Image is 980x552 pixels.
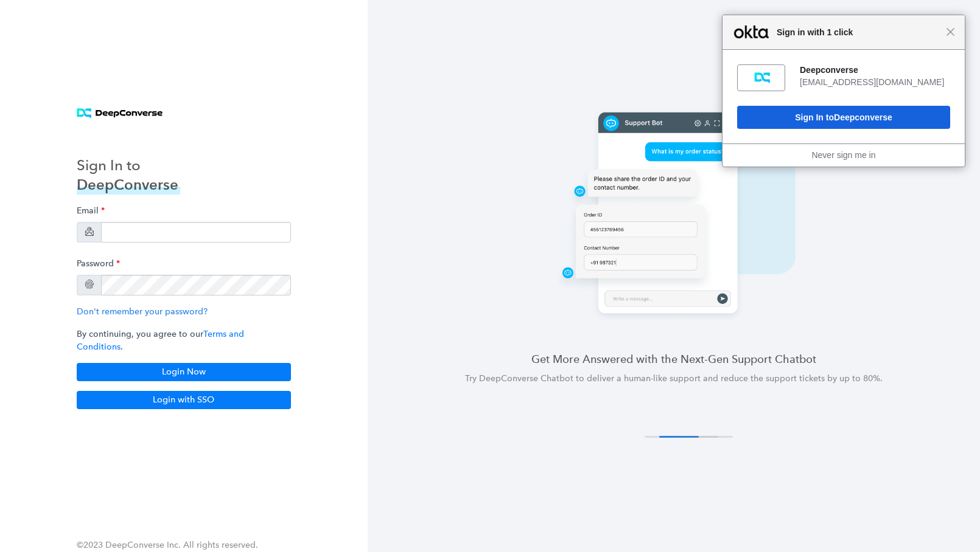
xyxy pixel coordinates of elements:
[465,373,883,384] span: Try DeepConverse Chatbot to deliver a human-like support and reduce the support tickets by up to ...
[834,112,892,122] span: Deepconverse
[693,436,733,438] button: 4
[679,436,718,438] button: 3
[752,68,771,88] img: fs0pvt0g94oZNWgBn697
[645,436,684,438] button: 1
[77,391,291,409] button: Login with SSO
[77,363,291,381] button: Login Now
[77,306,208,317] a: Don't remember your password?
[659,436,699,438] button: 2
[946,27,955,36] span: Close
[77,156,180,175] h3: Sign In to
[77,329,244,352] a: Terms and Conditions
[800,77,950,88] div: [EMAIL_ADDRESS][DOMAIN_NAME]
[811,150,875,160] a: Never sign me in
[77,540,258,550] span: ©2023 DeepConverse Inc. All rights reserved.
[77,199,105,222] label: Email
[800,64,950,75] div: Deepconverse
[77,328,291,353] p: By continuing, you agree to our .
[77,175,180,195] h3: DeepConverse
[77,252,120,275] label: Password
[771,25,946,40] span: Sign in with 1 click
[397,351,951,367] h4: Get More Answered with the Next-Gen Support Chatbot
[77,108,163,119] img: horizontal logo
[520,107,827,322] img: carousel 2
[737,106,950,129] button: Sign In toDeepconverse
